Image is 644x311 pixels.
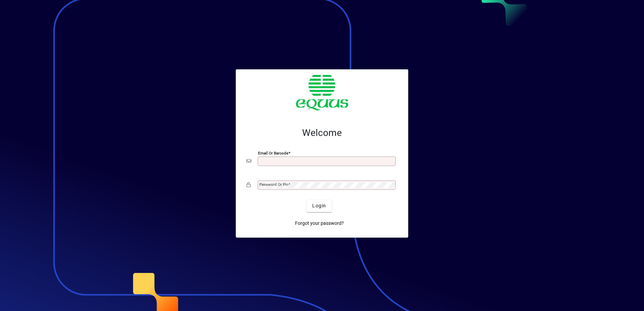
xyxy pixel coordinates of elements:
span: Login [312,202,326,209]
h2: Welcome [247,127,397,139]
button: Login [307,200,331,212]
mat-label: Email or Barcode [258,150,288,155]
span: Forgot your password? [295,220,344,227]
a: Forgot your password? [292,217,347,230]
mat-label: Password or Pin [259,182,288,187]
